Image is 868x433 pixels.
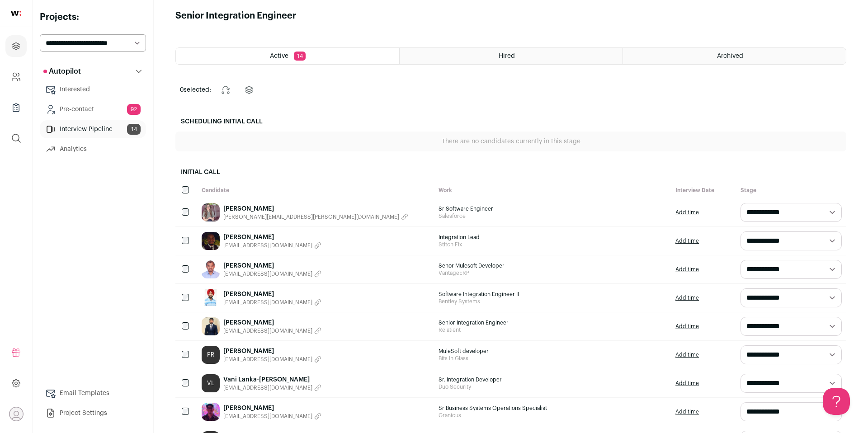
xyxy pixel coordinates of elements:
[223,270,321,278] button: [EMAIL_ADDRESS][DOMAIN_NAME]
[294,52,306,61] span: 14
[40,120,146,138] a: Interview Pipeline14
[223,299,321,306] button: [EMAIL_ADDRESS][DOMAIN_NAME]
[499,53,515,59] span: Hired
[223,356,321,363] button: [EMAIL_ADDRESS][DOMAIN_NAME]
[5,66,27,88] a: Company and ATS Settings
[823,388,850,415] iframe: Help Scout Beacon - Open
[223,404,321,413] a: [PERSON_NAME]
[202,317,220,335] img: 60754c3658c1a239040abf90b298504c66245647e40e2b961d57e0f415cbe96b
[223,299,312,306] span: [EMAIL_ADDRESS][DOMAIN_NAME]
[180,87,184,93] span: 0
[675,237,699,245] a: Add time
[439,269,666,277] span: VantageERP
[223,242,312,249] span: [EMAIL_ADDRESS][DOMAIN_NAME]
[5,97,27,118] a: Company Lists
[439,291,666,298] span: Software Integration Engineer II
[40,11,146,24] h2: Projects:
[202,403,220,421] img: 0d51534380b393c62b8e06103927818cdeb85c6e91c178102d7cfec29c1447a2
[202,374,220,392] a: VL
[439,234,666,241] span: Integration Lead
[223,384,312,391] span: [EMAIL_ADDRESS][DOMAIN_NAME]
[40,384,146,402] a: Email Templates
[675,294,699,301] a: Add time
[671,182,736,198] div: Interview Date
[223,261,321,270] a: [PERSON_NAME]
[223,242,321,249] button: [EMAIL_ADDRESS][DOMAIN_NAME]
[717,53,743,59] span: Archived
[223,318,321,327] a: [PERSON_NAME]
[11,11,21,16] img: wellfound-shorthand-0d5821cbd27db2630d0214b213865d53afaa358527fdda9d0ea32b1df1b89c2c.svg
[223,213,399,221] span: [PERSON_NAME][EMAIL_ADDRESS][PERSON_NAME][DOMAIN_NAME]
[223,213,408,221] button: [PERSON_NAME][EMAIL_ADDRESS][PERSON_NAME][DOMAIN_NAME]
[400,48,623,64] a: Hired
[175,9,296,22] h1: Senior Integration Engineer
[202,346,220,364] a: PR
[43,66,81,77] p: Autopilot
[223,270,312,278] span: [EMAIL_ADDRESS][DOMAIN_NAME]
[40,100,146,118] a: Pre-contact92
[223,413,312,420] span: [EMAIL_ADDRESS][DOMAIN_NAME]
[223,233,321,242] a: [PERSON_NAME]
[9,407,24,421] button: Open dropdown
[175,162,846,182] h2: Initial Call
[223,327,321,334] button: [EMAIL_ADDRESS][DOMAIN_NAME]
[439,405,666,412] span: Sr Business Systems Operations Specialist
[439,262,666,269] span: Senor Mulesoft Developer
[127,124,141,135] span: 14
[439,298,666,305] span: Bentley Systems
[202,232,220,250] img: f7b096a252767e7d1e65d8385c08c7920f2bc8eedf47ccbb6e144d4dd63867fb.jpg
[439,383,666,391] span: Duo Security
[439,355,666,362] span: Bits In Glass
[223,204,408,213] a: [PERSON_NAME]
[439,205,666,212] span: Sr Software Engineer
[40,62,146,80] button: Autopilot
[439,326,666,334] span: Relatient
[439,376,666,383] span: Sr. Integration Developer
[439,212,666,220] span: Salesforce
[175,112,846,132] h2: Scheduling Initial Call
[439,412,666,419] span: Granicus
[439,319,666,326] span: Senior Integration Engineer
[197,182,434,198] div: Candidate
[675,408,699,415] a: Add time
[675,209,699,216] a: Add time
[223,356,312,363] span: [EMAIL_ADDRESS][DOMAIN_NAME]
[215,79,236,101] button: Change stage
[180,85,211,94] span: selected:
[223,375,321,384] a: Vani Lanka-[PERSON_NAME]
[434,182,671,198] div: Work
[40,140,146,158] a: Analytics
[675,380,699,387] a: Add time
[675,266,699,273] a: Add time
[223,384,321,391] button: [EMAIL_ADDRESS][DOMAIN_NAME]
[127,104,141,115] span: 92
[270,53,288,59] span: Active
[202,203,220,221] img: 746e9bee2be8fc61b01e160dc689425096308576b03b5d88b8b1451d3c5f664c.jpg
[202,260,220,278] img: 37e642225a4e5db74c396601ba1fd7e7c17b597ba9f9cf2cb937654c87e80640
[223,413,321,420] button: [EMAIL_ADDRESS][DOMAIN_NAME]
[223,347,321,356] a: [PERSON_NAME]
[675,323,699,330] a: Add time
[736,182,846,198] div: Stage
[5,35,27,57] a: Projects
[223,327,312,334] span: [EMAIL_ADDRESS][DOMAIN_NAME]
[40,80,146,99] a: Interested
[439,348,666,355] span: MuleSoft developer
[40,404,146,422] a: Project Settings
[675,351,699,358] a: Add time
[202,289,220,307] img: 537d0da443bd6bb17bc49ebfe3400ef62022e21435e3d42927c44e776d71fd90
[623,48,846,64] a: Archived
[223,290,321,299] a: [PERSON_NAME]
[439,241,666,248] span: Stitch Fix
[175,132,846,151] div: There are no candidates currently in this stage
